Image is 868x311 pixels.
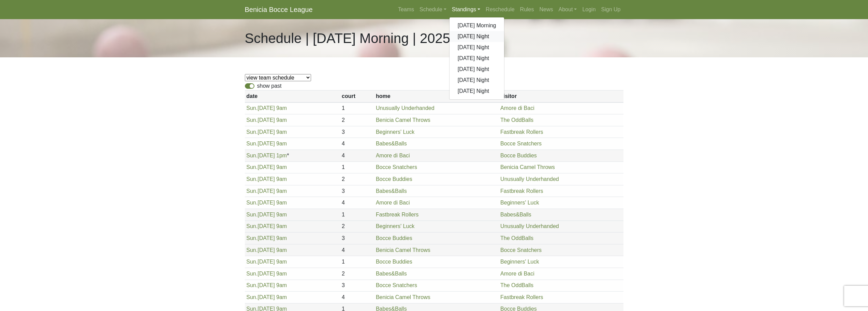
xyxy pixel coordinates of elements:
td: 2 [340,221,374,232]
td: 3 [340,126,374,138]
span: Sun. [246,164,258,170]
a: [DATE] Night [450,64,504,75]
td: 1 [340,256,374,268]
a: Reschedule [483,3,517,16]
a: [DATE] Night [450,86,504,97]
a: Bocce Snatchers [500,141,542,146]
a: [DATE] Night [450,31,504,42]
a: [DATE] Night [450,42,504,53]
span: Sun. [246,153,258,158]
td: 4 [340,292,374,303]
a: Fastbreak Rollers [500,129,543,135]
a: News [537,3,556,16]
a: Sun.[DATE] 9am [246,247,287,253]
a: Sun.[DATE] 1pm [246,153,287,158]
a: Benicia Bocce League [245,3,313,16]
a: Sun.[DATE] 9am [246,282,287,288]
a: Beginners' Luck [500,200,539,206]
a: Unusually Underhanded [376,105,435,111]
a: Benicia Camel Throws [376,117,430,123]
a: Bocce Buddies [500,153,537,158]
td: 4 [340,138,374,150]
a: Schedule [417,3,449,16]
div: Standings [449,17,505,100]
a: Beginners' Luck [376,129,414,135]
a: Benicia Camel Throws [500,164,555,170]
span: Sun. [246,235,258,241]
a: [DATE] Night [450,75,504,86]
a: About [556,3,580,16]
a: Bocce Snatchers [376,164,417,170]
th: home [374,90,499,102]
a: Unusually Underhanded [500,223,559,229]
span: Sun. [246,294,258,300]
span: Sun. [246,271,258,277]
a: Sun.[DATE] 9am [246,129,287,135]
th: visitor [499,90,623,102]
a: The OddBalls [500,235,533,241]
span: Sun. [246,129,258,135]
td: 2 [340,173,374,185]
a: Sun.[DATE] 9am [246,212,287,217]
a: Sun.[DATE] 9am [246,176,287,182]
td: 1 [340,161,374,173]
span: Sun. [246,176,258,182]
label: show past [257,82,282,90]
a: Bocce Buddies [376,235,412,241]
a: Bocce Buddies [376,259,412,265]
a: Unusually Underhanded [500,176,559,182]
span: Sun. [246,117,258,123]
td: 1 [340,102,374,114]
a: [DATE] Morning [450,20,504,31]
span: Sun. [246,188,258,194]
td: 4 [340,150,374,161]
span: Sun. [246,223,258,229]
a: Sun.[DATE] 9am [246,259,287,265]
span: Sun. [246,141,258,146]
a: Sun.[DATE] 9am [246,235,287,241]
a: Babes&Balls [500,212,531,217]
a: Sun.[DATE] 9am [246,141,287,146]
a: Babes&Balls [376,271,407,277]
span: Sun. [246,282,258,288]
a: Sun.[DATE] 9am [246,200,287,206]
th: court [340,90,374,102]
a: The OddBalls [500,117,533,123]
a: Bocce Snatchers [376,282,417,288]
a: Beginners' Luck [376,223,414,229]
th: date [245,90,340,102]
a: Sun.[DATE] 9am [246,294,287,300]
td: 3 [340,185,374,197]
a: Babes&Balls [376,141,407,146]
a: Beginners' Luck [500,259,539,265]
a: Fastbreak Rollers [500,294,543,300]
a: Sun.[DATE] 9am [246,188,287,194]
a: Fastbreak Rollers [500,188,543,194]
a: Login [579,3,598,16]
span: Sun. [246,105,258,111]
a: Fastbreak Rollers [376,212,418,217]
a: Teams [395,3,417,16]
a: Rules [517,3,537,16]
a: [DATE] Night [450,53,504,64]
h1: Schedule | [DATE] Morning | 2025 [245,30,451,46]
a: Sun.[DATE] 9am [246,164,287,170]
a: Amore di Baci [500,105,534,111]
a: Sun.[DATE] 9am [246,223,287,229]
span: Sun. [246,212,258,217]
a: Amore di Baci [376,153,410,158]
span: Sun. [246,200,258,206]
td: 3 [340,280,374,292]
a: Sun.[DATE] 9am [246,117,287,123]
a: Standings [449,3,483,16]
a: Babes&Balls [376,188,407,194]
td: 4 [340,244,374,256]
a: Bocce Buddies [376,176,412,182]
td: 2 [340,114,374,126]
a: Sun.[DATE] 9am [246,105,287,111]
a: Benicia Camel Throws [376,247,430,253]
a: Sun.[DATE] 9am [246,271,287,277]
td: 3 [340,232,374,244]
a: The OddBalls [500,282,533,288]
td: 2 [340,268,374,280]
